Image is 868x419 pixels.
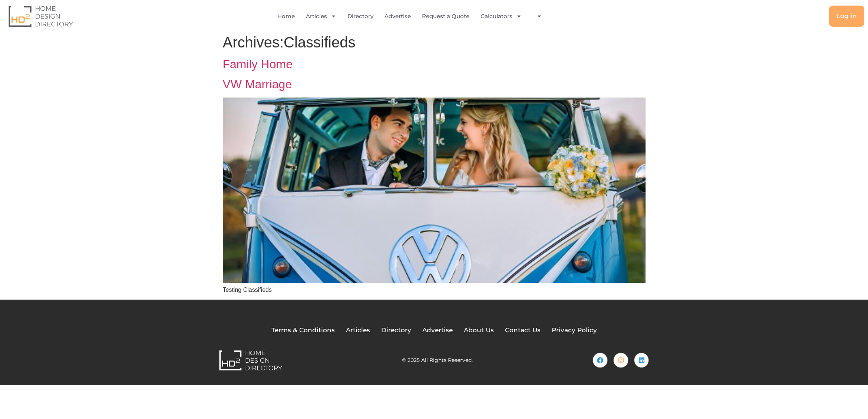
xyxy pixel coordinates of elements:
[464,326,494,335] a: About Us
[505,326,541,335] a: Contact Us
[271,326,335,335] a: Terms & Conditions
[277,8,295,25] a: Home
[284,34,355,50] span: Classifieds
[347,8,373,25] a: Directory
[306,8,336,25] a: Articles
[381,326,411,335] a: Directory
[223,286,646,294] p: Testing Classifieds
[385,8,411,25] a: Advertise
[552,326,597,335] a: Privacy Policy
[176,8,649,25] nav: Menu
[223,57,293,71] a: Family Home
[346,326,370,335] a: Articles
[836,13,857,19] span: Log in
[481,8,522,25] a: Calculators
[422,326,453,335] a: Advertise
[223,77,292,91] a: VW Marriage
[402,357,473,363] h2: © 2025 All Rights Reserved.
[422,8,469,25] a: Request a Quote
[223,33,646,51] h1: Archives:
[829,6,864,27] a: Log in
